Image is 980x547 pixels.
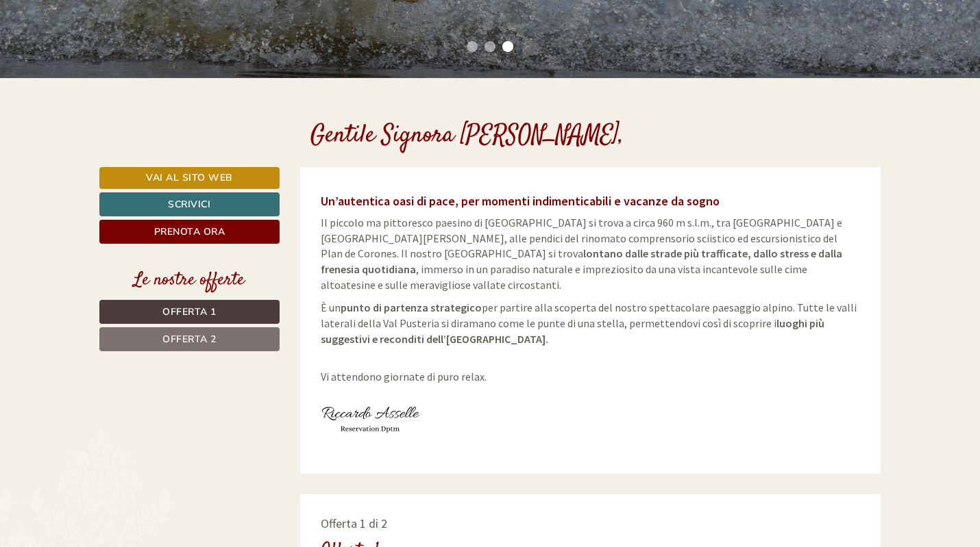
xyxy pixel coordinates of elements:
img: user-152.jpg [321,392,421,446]
div: Buon giorno, come possiamo aiutarla? [10,37,208,79]
span: Offerta 1 di 2 [321,516,387,531]
strong: punto di partenza strategico [341,301,482,314]
div: Le nostre offerte [99,268,280,293]
a: Prenota ora [99,220,280,244]
h1: Gentile Signora [PERSON_NAME], [310,123,624,150]
span: Offerta 2 [162,333,217,346]
div: martedì [240,10,301,34]
span: Il piccolo ma pittoresco paesino di [GEOGRAPHIC_DATA] si trova a circa 960 m s.l.m., tra [GEOGRAP... [321,216,842,292]
a: Vai al sito web [99,167,280,189]
span: Offerta 1 [162,305,217,318]
span: Vi attendono giornate di puro relax. [321,354,487,383]
div: [GEOGRAPHIC_DATA] [21,40,201,51]
strong: luoghi più suggestivi e reconditi dell’[GEOGRAPHIC_DATA]. [321,316,824,346]
span: È un per partire alla scoperta del nostro spettacolare paesaggio alpino. Tutte le valli laterali ... [321,301,857,346]
button: Invia [470,361,541,385]
span: Un’autentica oasi di pace, per momenti indimenticabili e vacanze da sogno [321,193,720,209]
a: Scrivici [99,192,280,216]
small: 14:52 [21,66,201,76]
